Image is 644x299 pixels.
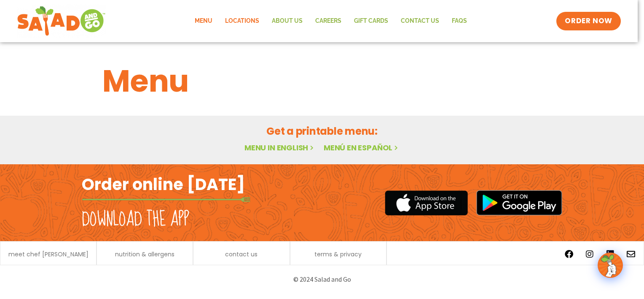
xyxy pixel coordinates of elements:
a: Menu in English [244,142,315,153]
a: Menú en español [324,142,400,153]
h2: Download the app [82,208,189,231]
img: google_play [476,190,562,215]
a: About Us [266,11,309,31]
img: wpChatIcon [598,253,622,277]
a: Contact Us [394,11,445,31]
a: contact us [225,251,258,257]
a: FAQs [445,11,473,31]
h2: Order online [DATE] [82,174,245,195]
h1: Menu [102,58,542,104]
a: Menu [188,11,219,31]
a: ORDER NOW [556,12,620,30]
a: meet chef [PERSON_NAME] [8,251,89,257]
a: Careers [309,11,348,31]
a: nutrition & allergens [115,251,174,257]
a: terms & privacy [314,251,362,257]
span: ORDER NOW [565,16,612,26]
a: GIFT CARDS [348,11,394,31]
a: Locations [219,11,266,31]
p: © 2024 Salad and Go [86,274,558,285]
nav: Menu [188,11,473,31]
img: new-SAG-logo-768×292 [17,4,106,38]
h2: Get a printable menu: [102,124,542,139]
img: fork [82,197,250,202]
img: appstore [385,189,468,217]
